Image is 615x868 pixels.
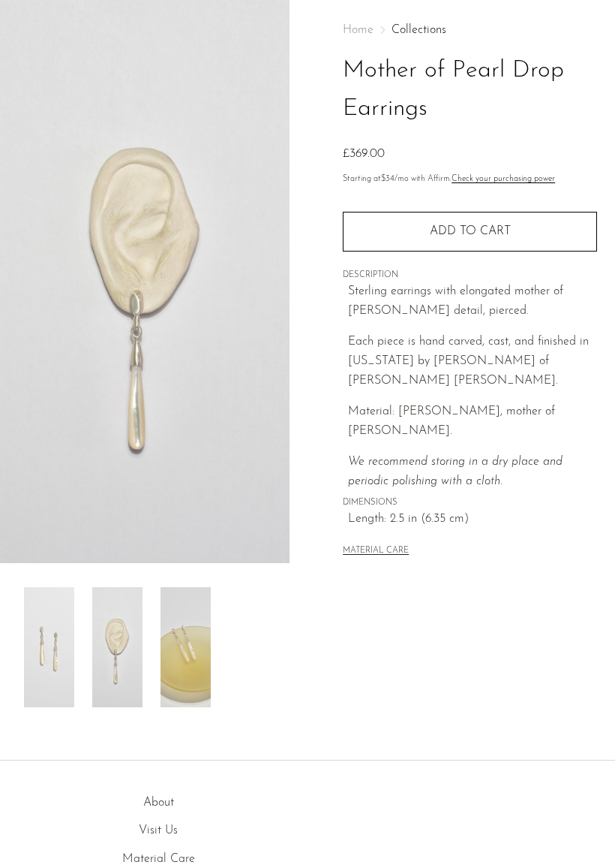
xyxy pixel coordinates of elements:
[391,24,446,36] a: Collections
[343,212,597,251] button: Add to cart
[348,333,597,390] p: Each piece is hand carved, cast, and finished in [US_STATE] by [PERSON_NAME] of [PERSON_NAME] [PE...
[24,587,74,707] img: Mother of Pearl Drop Earrings
[143,797,174,809] a: About
[343,269,597,282] span: DESCRIPTION
[343,546,409,557] button: MATERIAL CARE
[343,52,597,128] h1: Mother of Pearl Drop Earrings
[343,24,373,36] span: Home
[122,853,195,865] a: Material Care
[139,824,178,836] a: Visit Us
[343,24,597,36] nav: Breadcrumbs
[451,175,555,183] a: Check your purchasing power - Learn more about Affirm Financing (opens in modal)
[348,456,562,487] i: We recommend storing in a dry place and periodic polishing with a cloth.
[348,402,597,441] p: Material: [PERSON_NAME], mother of [PERSON_NAME].
[343,496,597,510] span: DIMENSIONS
[92,587,142,707] img: Mother of Pearl Drop Earrings
[381,175,394,183] span: $34
[348,285,563,317] span: Sterling earrings with elongated mother of [PERSON_NAME] detail, pierced.
[348,510,597,529] span: Length: 2.5 in (6.35 cm)
[430,225,511,237] span: Add to cart
[343,148,385,160] span: £369.00
[160,587,211,707] img: Mother of Pearl Drop Earrings
[343,173,597,186] p: Starting at /mo with Affirm.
